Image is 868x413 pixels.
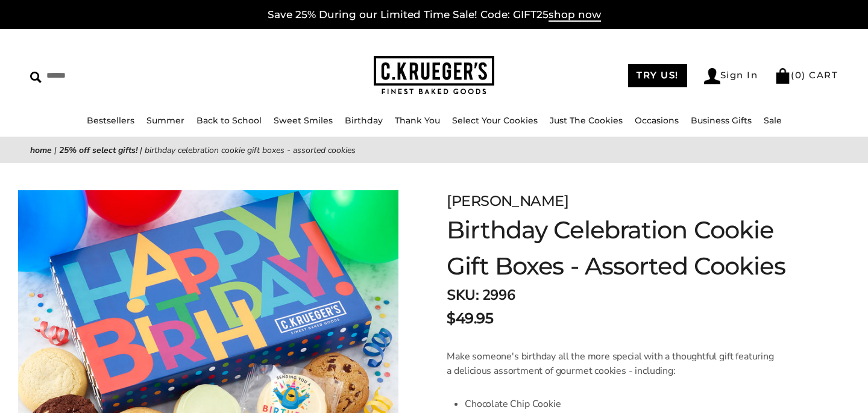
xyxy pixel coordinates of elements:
[395,115,440,126] a: Thank You
[704,68,758,84] a: Sign In
[795,69,802,81] span: 0
[452,115,538,126] a: Select Your Cookies
[447,308,493,329] span: $49.95
[197,115,262,126] a: Back to School
[704,68,720,84] img: Account
[691,115,752,126] a: Business Gifts
[549,8,601,22] span: shop now
[764,115,782,126] a: Sale
[274,115,333,126] a: Sweet Smiles
[628,64,687,87] a: TRY US!
[374,56,494,95] img: C.KRUEGER'S
[447,212,808,284] h1: Birthday Celebration Cookie Gift Boxes - Assorted Cookies
[447,285,479,305] strong: SKU:
[30,144,52,156] a: Home
[447,190,808,212] div: [PERSON_NAME]
[146,115,184,126] a: Summer
[145,144,356,156] span: Birthday Celebration Cookie Gift Boxes - Assorted Cookies
[140,144,142,156] span: |
[87,115,134,126] a: Bestsellers
[775,68,791,84] img: Bag
[635,115,679,126] a: Occasions
[268,8,601,22] a: Save 25% During our Limited Time Sale! Code: GIFT25shop now
[54,144,57,156] span: |
[775,69,838,81] a: (0) CART
[482,285,515,305] span: 2996
[59,144,137,156] a: 25% off Select Gifts!
[447,349,776,378] p: Make someone's birthday all the more special with a thoughtful gift featuring a delicious assortm...
[550,115,623,126] a: Just The Cookies
[30,143,838,157] nav: breadcrumbs
[30,66,220,85] input: Search
[30,72,42,83] img: Search
[345,115,383,126] a: Birthday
